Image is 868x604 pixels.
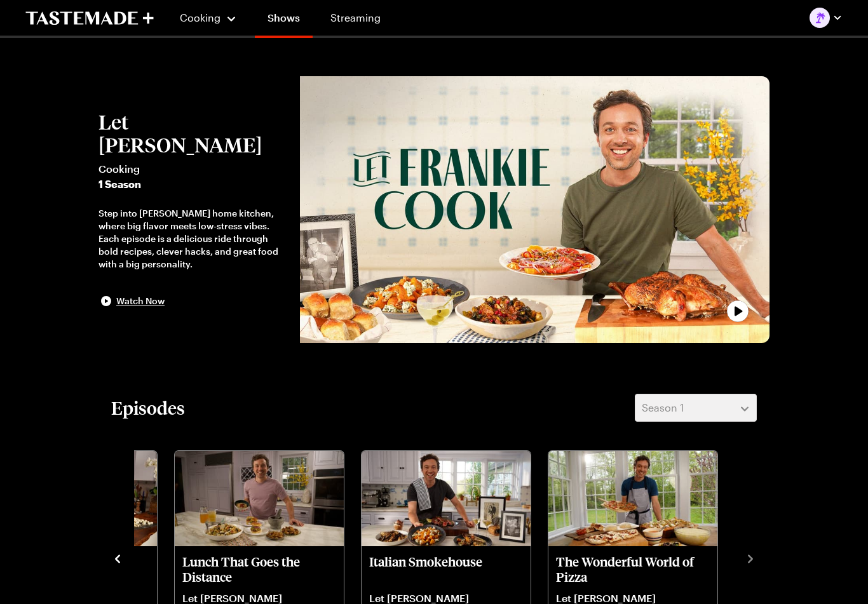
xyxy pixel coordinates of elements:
p: Lunch That Goes the Distance [182,554,336,584]
span: 1 Season [98,177,287,192]
span: Season 1 [642,400,684,415]
button: Let [PERSON_NAME]Cooking1 SeasonStep into [PERSON_NAME] home kitchen, where big flavor meets low-... [98,111,287,309]
button: Cooking [179,3,237,33]
p: Italian Smokehouse [369,554,523,584]
p: The Wonderful World of Pizza [556,554,710,584]
a: Shows [255,3,313,38]
span: Cooking [180,11,220,23]
img: The Wonderful World of Pizza [548,451,717,546]
a: To Tastemade Home Page [25,11,154,25]
button: navigate to previous item [111,550,124,565]
div: Step into [PERSON_NAME] home kitchen, where big flavor meets low-stress vibes. Each episode is a ... [98,207,287,271]
img: Profile picture [810,8,830,28]
button: Profile picture [810,8,843,28]
img: Lunch That Goes the Distance [175,451,344,546]
button: play trailer [300,76,770,343]
img: Let Frankie Cook [300,76,770,343]
button: navigate to next item [744,550,757,565]
button: Season 1 [635,394,757,422]
img: Italian Smokehouse [362,451,531,546]
h2: Episodes [111,396,185,419]
span: Watch Now [116,295,165,307]
span: Cooking [98,161,287,177]
h2: Let [PERSON_NAME] [98,111,287,156]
